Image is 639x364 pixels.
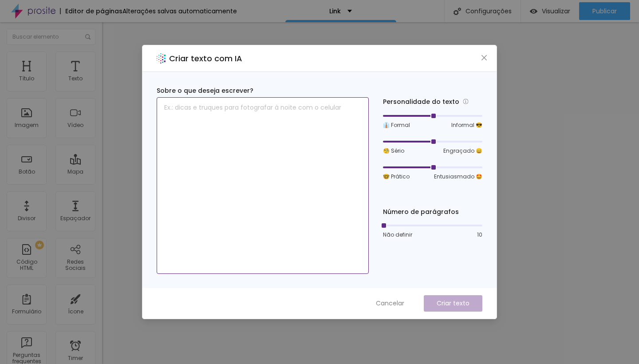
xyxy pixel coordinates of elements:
[376,299,404,308] span: Cancelar
[424,295,482,312] button: Criar texto
[383,147,404,155] span: 🧐 Sério
[451,121,482,129] span: Informal 😎
[383,121,410,129] span: 👔 Formal
[383,173,410,181] span: 🤓 Prático
[443,147,482,155] span: Engraçado 😄
[481,54,488,61] span: close
[383,231,412,239] span: Não definir
[383,97,482,107] div: Personalidade do texto
[477,231,482,239] span: 10
[367,295,413,312] button: Cancelar
[480,53,489,63] button: Close
[157,86,369,95] div: Sobre o que deseja escrever?
[169,52,242,64] h2: Criar texto com IA
[434,173,482,181] span: Entusiasmado 🤩
[383,207,482,217] div: Número de parágrafos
